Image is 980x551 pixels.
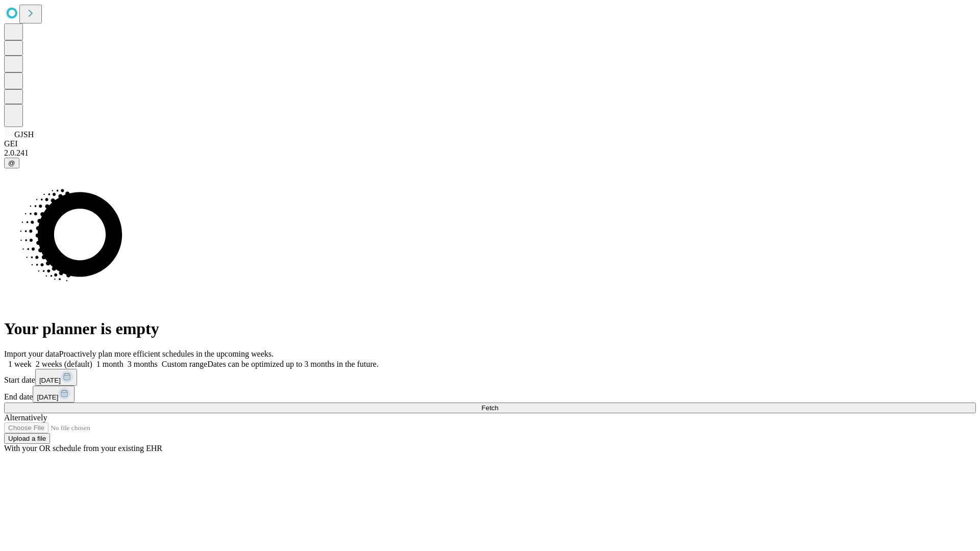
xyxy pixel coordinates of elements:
span: [DATE] [39,377,61,384]
span: GJSH [14,130,34,139]
div: 2.0.241 [4,148,976,158]
span: Custom range [162,360,207,368]
span: Alternatively [4,413,47,422]
span: Dates can be optimized up to 3 months in the future. [207,360,378,368]
span: Fetch [481,404,498,412]
button: @ [4,158,19,168]
button: Upload a file [4,433,50,444]
button: [DATE] [33,386,75,403]
span: 2 weeks (default) [36,360,92,368]
span: 3 months [128,360,158,368]
button: [DATE] [35,369,77,386]
span: [DATE] [37,393,58,401]
div: Start date [4,369,976,386]
span: With your OR schedule from your existing EHR [4,444,162,453]
button: Fetch [4,403,976,413]
span: 1 week [8,360,32,368]
div: GEI [4,139,976,148]
span: 1 month [96,360,124,368]
div: End date [4,386,976,403]
span: Import your data [4,349,59,358]
span: Proactively plan more efficient schedules in the upcoming weeks. [59,349,274,358]
span: @ [8,159,15,167]
h1: Your planner is empty [4,319,976,338]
